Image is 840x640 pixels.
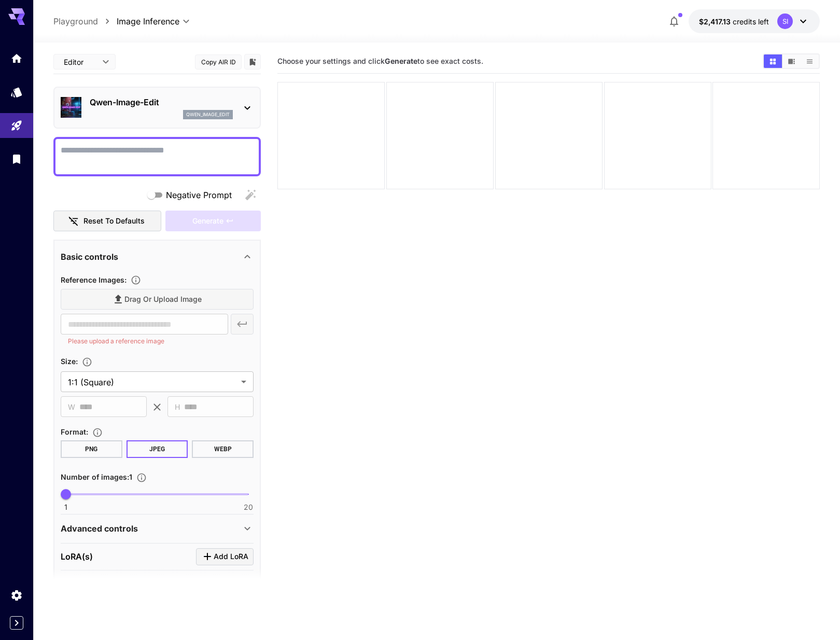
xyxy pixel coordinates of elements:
[10,616,23,630] button: Expand sidebar
[61,244,254,269] div: Basic controls
[733,17,769,26] span: credits left
[10,52,23,65] div: Home
[165,211,261,232] div: Please upload a reference image
[244,502,253,512] span: 20
[61,550,93,563] p: LoRA(s)
[90,96,233,108] p: Qwen-Image-Edit
[764,54,782,68] button: Show media in grid view
[10,119,23,132] div: Playground
[53,15,117,27] nav: breadcrumb
[61,92,254,123] div: Qwen-Image-Editqwen_image_edit
[61,275,127,284] span: Reference Images :
[61,357,78,366] span: Size :
[777,13,793,29] div: SI
[277,57,483,65] span: Choose your settings and click to see exact costs.
[385,57,417,65] b: Generate
[195,54,242,69] button: Copy AIR ID
[61,440,122,458] button: PNG
[61,251,118,263] p: Basic controls
[248,55,257,68] button: Add to library
[88,427,107,438] button: Choose the file format for the output image.
[10,86,23,99] div: Models
[64,57,96,67] span: Editor
[132,472,151,483] button: Specify how many images to generate in a single request. Each image generation will be charged se...
[61,516,254,541] div: Advanced controls
[10,589,23,602] div: Settings
[166,189,232,201] span: Negative Prompt
[68,376,237,388] span: 1:1 (Square)
[61,472,132,481] span: Number of images : 1
[10,152,23,165] div: Library
[127,275,145,285] button: Upload a reference image to guide the result. This is needed for Image-to-Image or Inpainting. Su...
[689,9,820,33] button: $2,417.13024SI
[68,401,75,413] span: W
[53,15,98,27] a: Playground
[117,15,179,27] span: Image Inference
[186,111,230,118] p: qwen_image_edit
[175,401,180,413] span: H
[801,54,819,68] button: Show media in list view
[53,211,161,232] button: Reset to defaults
[64,502,67,512] span: 1
[699,17,733,26] span: $2,417.13
[763,53,820,69] div: Show media in grid viewShow media in video viewShow media in list view
[699,16,769,27] div: $2,417.13024
[214,550,248,563] span: Add LoRA
[127,440,188,458] button: JPEG
[192,440,254,458] button: WEBP
[196,548,254,565] button: Click to add LoRA
[78,357,96,367] button: Adjust the dimensions of the generated image by specifying its width and height in pixels, or sel...
[782,54,801,68] button: Show media in video view
[61,427,88,436] span: Format :
[61,522,138,535] p: Advanced controls
[68,336,221,346] p: Please upload a reference image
